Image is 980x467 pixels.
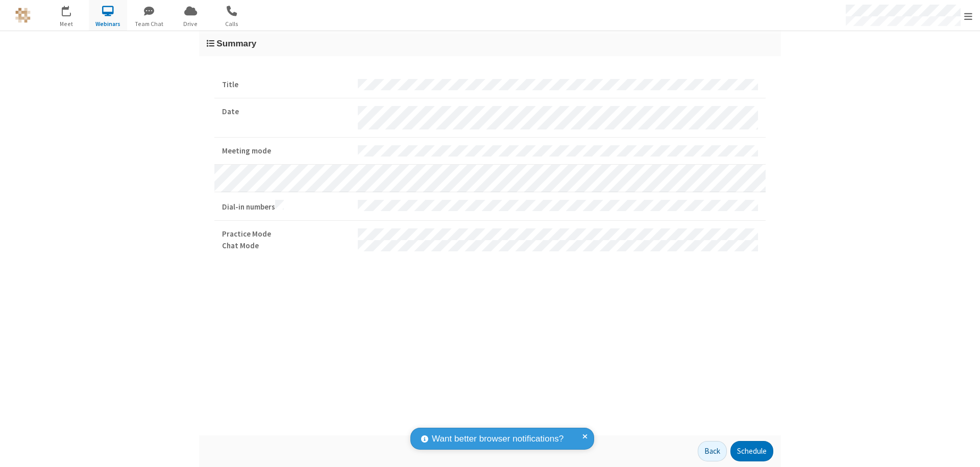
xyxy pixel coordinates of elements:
span: Team Chat [130,19,168,29]
strong: Practice Mode [222,228,350,240]
div: 1 [69,6,76,13]
strong: Dial-in numbers [222,200,350,213]
strong: Meeting mode [222,145,350,157]
span: Webinars [89,19,127,29]
span: Calls [213,19,251,29]
strong: Date [222,106,350,118]
span: Meet [47,19,86,29]
strong: Chat Mode [222,240,350,252]
span: Want better browser notifications? [432,432,563,446]
button: Schedule [730,441,773,461]
strong: Title [222,79,350,91]
span: Summary [216,38,256,48]
span: Drive [171,19,210,29]
img: QA Selenium DO NOT DELETE OR CHANGE [15,8,31,23]
button: Back [698,441,727,461]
